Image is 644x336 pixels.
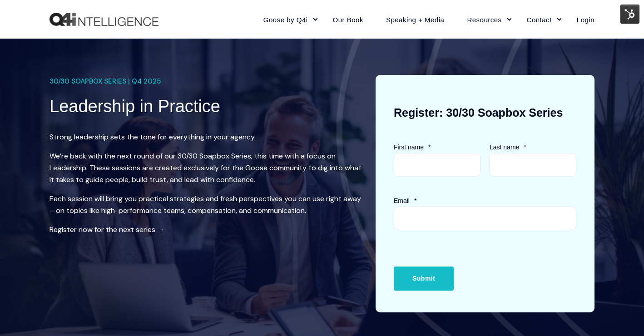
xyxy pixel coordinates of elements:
span: Last name [490,143,519,151]
h3: Register: 30/30 Soapbox Series [394,93,576,132]
p: Each session will bring you practical strategies and fresh perspectives you can use right away—on... [50,193,362,217]
a: Back to Home [50,13,159,26]
p: Register now for the next series → [50,224,362,236]
img: HubSpot Tools Menu Toggle [620,5,639,24]
input: Submit [394,267,454,290]
h1: Leadership in Practice [50,95,354,118]
img: Q4intelligence, LLC logo [50,13,159,26]
p: Strong leadership sets the tone for everything in your agency. [50,131,362,143]
span: 30/30 SOAPBOX SERIES | Q4 2025 [50,75,161,88]
p: We’re back with the next round of our 30/30 Soapbox Series, this time with a focus on Leadership.... [50,150,362,186]
span: Email [394,197,410,204]
span: First name [394,143,424,151]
